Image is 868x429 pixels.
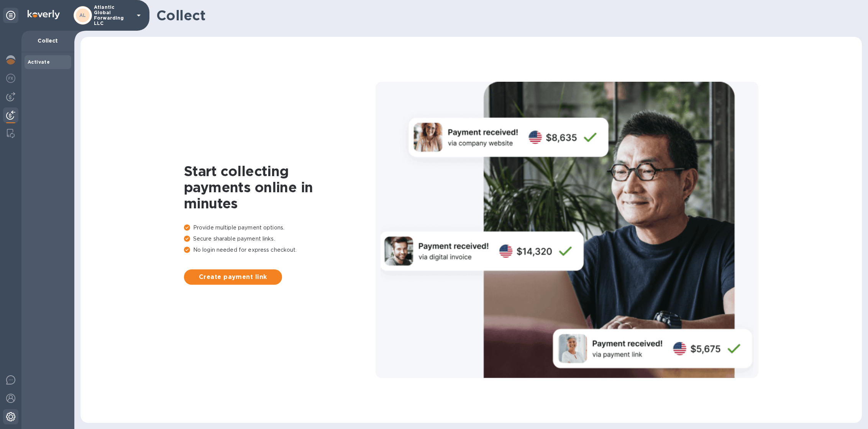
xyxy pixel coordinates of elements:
[184,269,282,285] button: Create payment link
[79,12,86,18] b: AL
[3,8,18,23] div: Unpin categories
[6,74,15,83] img: Foreign exchange
[190,272,276,282] span: Create payment link
[28,59,50,65] b: Activate
[184,235,376,243] p: Secure sharable payment links.
[28,37,68,45] p: Collect
[184,224,376,232] p: Provide multiple payment options.
[184,163,376,211] h1: Start collecting payments online in minutes
[28,10,60,19] img: Logo
[94,5,132,26] p: Atlantic Global Forwarding LLC
[184,246,376,254] p: No login needed for express checkout.
[156,7,856,23] h1: Collect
